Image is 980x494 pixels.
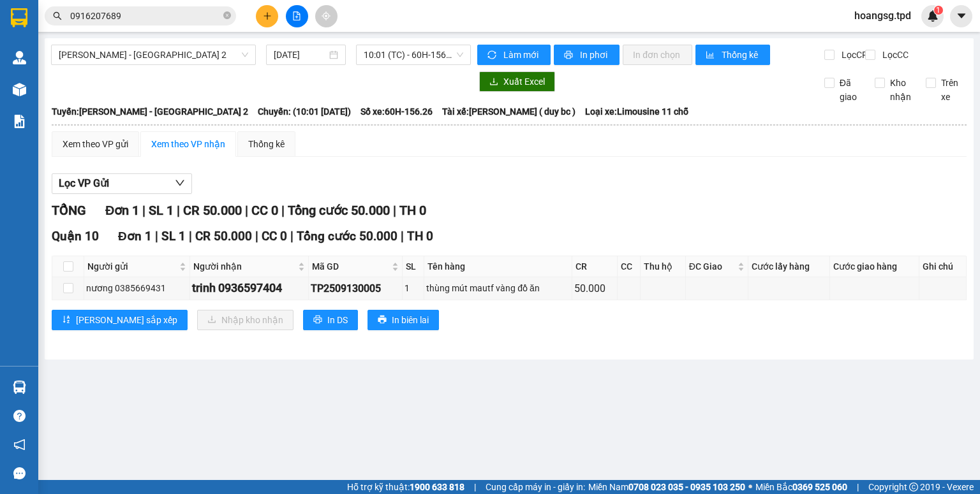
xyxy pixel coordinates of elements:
span: | [857,480,859,494]
span: | [177,203,180,218]
span: In phơi [580,48,609,62]
span: [PERSON_NAME] sắp xếp [76,313,177,327]
span: Cung cấp máy in - giấy in: [486,480,585,494]
div: trinh 0936597404 [192,279,306,297]
th: Thu hộ [641,256,685,277]
span: ⚪️ [748,484,752,490]
span: Xuất Excel [503,75,545,89]
button: sort-ascending[PERSON_NAME] sắp xếp [52,310,188,330]
span: sort-ascending [62,315,71,325]
img: warehouse-icon [13,51,26,64]
th: Tên hàng [424,256,572,277]
span: In biên lai [392,313,429,327]
span: CR 50.000 [183,203,242,218]
span: close-circle [223,11,231,19]
span: CR 50.000 [195,229,252,243]
span: | [189,229,192,243]
span: aim [322,11,330,20]
button: printerIn phơi [554,45,620,65]
span: 1 [936,6,940,15]
span: ĐC Giao [689,259,735,273]
span: | [401,229,404,243]
span: | [393,203,396,218]
span: Thống kê [722,48,760,62]
div: Xem theo VP gửi [63,137,128,151]
div: 50.000 [574,280,614,296]
th: CC [618,256,641,277]
span: Người nhận [193,259,295,273]
span: printer [313,315,322,325]
span: Lọc CC [877,48,910,62]
span: Đơn 1 [105,203,139,218]
span: Phương Lâm - Sài Gòn 2 [59,45,248,64]
div: 1 [405,281,422,295]
span: | [155,229,158,243]
span: | [142,203,145,218]
span: Đã giao [835,76,866,104]
div: TP2509130005 [311,280,400,296]
th: Ghi chú [919,256,967,277]
span: search [53,11,62,20]
span: Lọc VP Gửi [59,175,109,191]
span: SL 1 [149,203,174,218]
span: Quận 10 [52,229,99,243]
span: SL 1 [161,229,186,243]
span: 10:01 (TC) - 60H-156.26 [364,45,464,64]
span: Chuyến: (10:01 [DATE]) [258,105,351,119]
span: Đơn 1 [118,229,152,243]
span: bar-chart [706,50,716,61]
div: Xem theo VP nhận [151,137,225,151]
span: hoangsg.tpd [844,8,921,24]
span: CC 0 [262,229,287,243]
span: caret-down [956,10,967,22]
img: icon-new-feature [927,10,939,22]
button: Lọc VP Gửi [52,173,192,194]
th: SL [403,256,424,277]
img: warehouse-icon [13,83,26,96]
span: plus [263,11,272,20]
button: aim [315,5,338,27]
span: Lọc CR [836,48,870,62]
span: TỔNG [52,203,86,218]
span: Hỗ trợ kỹ thuật: [347,480,464,494]
span: | [290,229,293,243]
span: Làm mới [503,48,540,62]
button: downloadXuất Excel [479,71,555,92]
sup: 1 [934,6,943,15]
button: file-add [286,5,308,27]
span: Trên xe [936,76,967,104]
th: Cước giao hàng [830,256,919,277]
b: Tuyến: [PERSON_NAME] - [GEOGRAPHIC_DATA] 2 [52,106,248,117]
button: printerIn biên lai [367,310,439,330]
span: TH 0 [407,229,433,243]
div: nương 0385669431 [86,281,188,295]
span: notification [13,439,26,451]
span: | [255,229,258,243]
span: Miền Bắc [755,480,847,494]
button: bar-chartThống kê [695,45,770,65]
input: Tìm tên, số ĐT hoặc mã đơn [70,9,221,23]
img: warehouse-icon [13,381,26,394]
input: 13/09/2025 [274,48,326,62]
span: download [489,77,498,87]
div: Thống kê [248,137,285,151]
button: caret-down [950,5,972,27]
span: copyright [909,483,918,491]
span: | [281,203,285,218]
span: printer [378,315,387,325]
span: down [175,178,185,188]
span: Tổng cước 50.000 [297,229,397,243]
span: Số xe: 60H-156.26 [360,105,433,119]
button: syncLàm mới [477,45,551,65]
strong: 0369 525 060 [792,482,847,492]
img: logo-vxr [11,8,27,27]
span: | [474,480,476,494]
div: thùng mút mautf vàng đồ ăn [426,281,570,295]
button: downloadNhập kho nhận [197,310,293,330]
button: printerIn DS [303,310,358,330]
span: Tài xế: [PERSON_NAME] ( duy bc ) [442,105,575,119]
span: TH 0 [399,203,426,218]
span: Miền Nam [588,480,745,494]
span: question-circle [13,410,26,422]
span: printer [564,50,575,61]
